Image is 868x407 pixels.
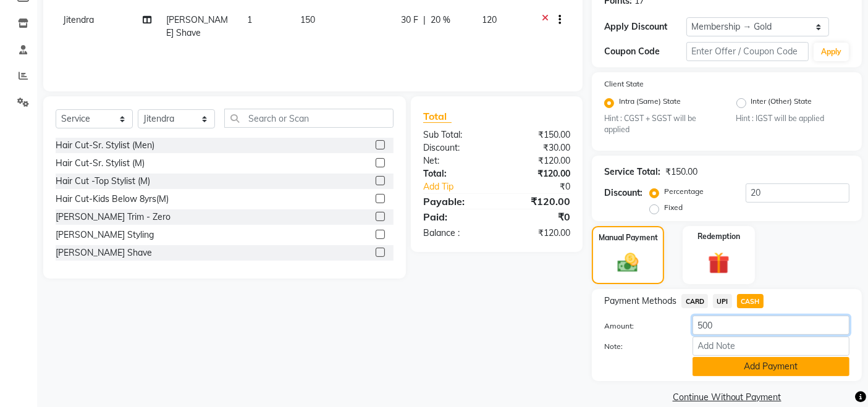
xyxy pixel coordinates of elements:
[247,14,252,25] span: 1
[611,251,644,275] img: _cash.svg
[599,232,658,243] label: Manual Payment
[414,194,497,209] div: Payable:
[595,321,683,332] label: Amount:
[414,209,497,224] div: Paid:
[604,187,643,199] div: Discount:
[594,391,859,404] a: Continue Without Payment
[431,14,450,27] span: 20 %
[401,14,418,27] span: 30 F
[423,110,452,123] span: Total
[423,14,426,27] span: |
[693,357,849,376] button: Add Payment
[664,202,683,213] label: Fixed
[56,229,154,241] div: [PERSON_NAME] Styling
[665,166,697,178] div: ₹150.00
[681,294,708,308] span: CARD
[736,113,849,124] small: Hint : IGST will be applied
[701,250,736,277] img: _gift.svg
[56,211,171,224] div: [PERSON_NAME] Trim - Zero
[497,128,579,141] div: ₹150.00
[414,154,497,167] div: Net:
[604,45,686,58] div: Coupon Code
[56,246,152,259] div: [PERSON_NAME] Shave
[664,186,704,197] label: Percentage
[595,341,683,352] label: Note:
[737,294,764,308] span: CASH
[604,166,660,178] div: Service Total:
[693,337,849,356] input: Add Note
[697,231,740,242] label: Redemption
[414,128,497,141] div: Sub Total:
[497,141,579,154] div: ₹30.00
[693,316,849,335] input: Amount
[224,109,394,128] input: Search or Scan
[166,14,228,38] span: [PERSON_NAME] Shave
[482,14,497,25] span: 120
[713,294,732,308] span: UPI
[497,227,579,240] div: ₹120.00
[56,157,145,170] div: Hair Cut-Sr. Stylist (M)
[751,96,812,111] label: Inter (Other) State
[619,96,681,111] label: Intra (Same) State
[604,78,644,90] label: Client State
[604,20,686,33] div: Apply Discount
[497,209,579,224] div: ₹0
[686,42,809,61] input: Enter Offer / Coupon Code
[497,167,579,180] div: ₹120.00
[414,141,497,154] div: Discount:
[497,194,579,209] div: ₹120.00
[497,154,579,167] div: ₹120.00
[511,180,580,193] div: ₹0
[604,295,676,308] span: Payment Methods
[814,43,849,61] button: Apply
[414,167,497,180] div: Total:
[414,227,497,240] div: Balance :
[300,14,315,25] span: 150
[604,113,717,136] small: Hint : CGST + SGST will be applied
[56,175,150,188] div: Hair Cut -Top Stylist (M)
[56,193,169,206] div: Hair Cut-Kids Below 8yrs(M)
[63,14,94,25] span: Jitendra
[414,180,510,193] a: Add Tip
[56,139,154,152] div: Hair Cut-Sr. Stylist (Men)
